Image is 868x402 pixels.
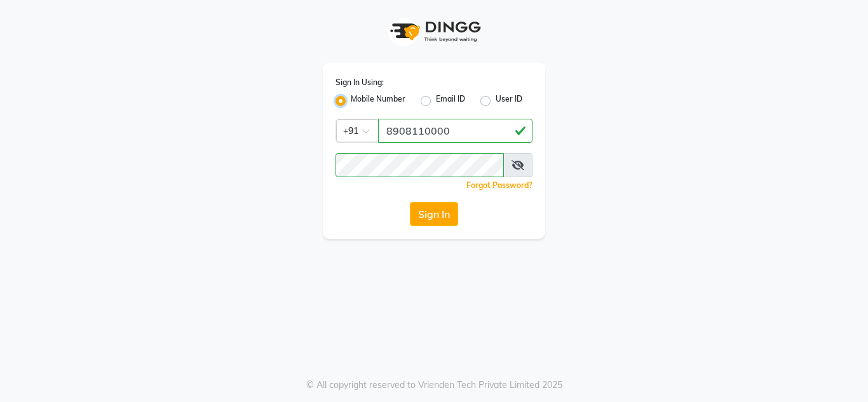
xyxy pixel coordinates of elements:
button: Sign In [410,202,458,226]
input: Username [336,153,504,177]
label: Email ID [436,93,465,109]
img: logo1.svg [383,13,485,50]
label: Mobile Number [351,93,405,109]
label: User ID [496,93,522,109]
label: Sign In Using: [336,77,384,88]
a: Forgot Password? [466,180,532,190]
input: Username [378,119,532,143]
